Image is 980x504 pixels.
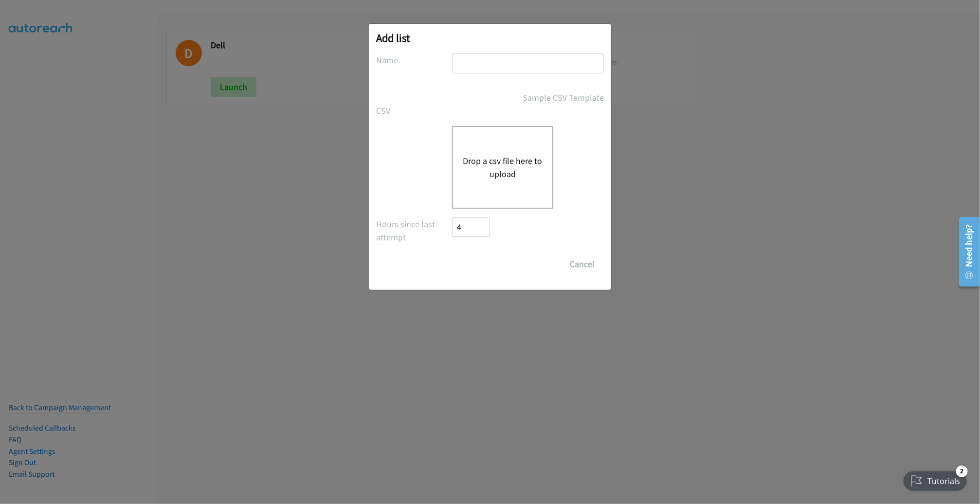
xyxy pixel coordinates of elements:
label: Hours since last attempt [376,217,452,244]
iframe: Checklist [898,462,973,497]
h2: Add list [376,31,604,45]
button: Drop a csv file here to upload [463,154,543,180]
a: Sample CSV Template [523,91,604,104]
label: Name [376,54,452,67]
label: CSV [376,104,452,117]
button: Cancel [561,254,604,274]
iframe: Resource Center [952,213,980,290]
